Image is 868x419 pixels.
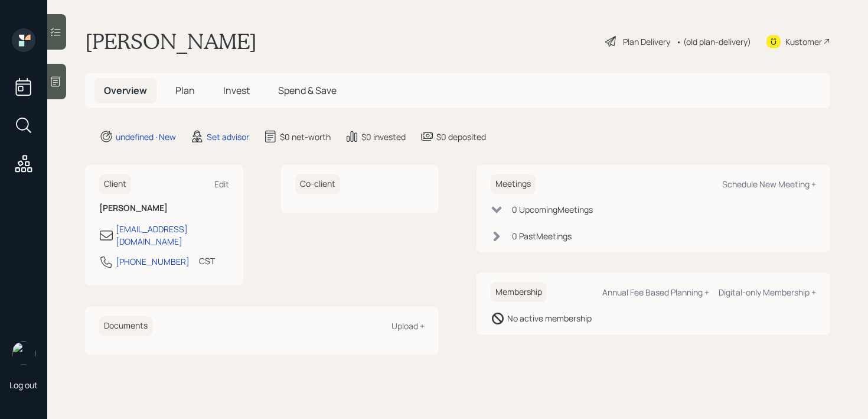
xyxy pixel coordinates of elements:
span: Spend & Save [278,84,337,97]
img: retirable_logo.png [12,342,35,365]
h6: [PERSON_NAME] [99,203,229,213]
div: $0 invested [361,131,406,143]
h6: Documents [99,316,152,336]
div: Set advisor [207,131,249,143]
div: Edit [214,178,229,190]
div: Schedule New Meeting + [722,178,816,190]
span: Invest [223,84,250,97]
div: Log out [9,379,38,391]
div: [EMAIL_ADDRESS][DOMAIN_NAME] [116,223,229,248]
div: [PHONE_NUMBER] [116,255,190,268]
div: $0 deposited [436,131,486,143]
h1: [PERSON_NAME] [85,28,257,54]
div: Kustomer [785,35,822,48]
div: 0 Past Meeting s [512,230,572,242]
div: No active membership [507,312,592,324]
div: • (old plan-delivery) [676,35,751,48]
div: $0 net-worth [280,131,331,143]
div: Upload + [391,320,425,332]
h6: Co-client [295,174,340,194]
div: CST [199,255,215,267]
span: Plan [175,84,195,97]
div: undefined · New [116,131,176,143]
h6: Membership [491,282,547,302]
h6: Client [99,174,131,194]
span: Overview [104,84,147,97]
div: Plan Delivery [623,35,670,48]
div: Annual Fee Based Planning + [602,287,709,298]
div: Digital-only Membership + [719,287,816,298]
div: 0 Upcoming Meeting s [512,203,593,216]
h6: Meetings [491,174,536,194]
